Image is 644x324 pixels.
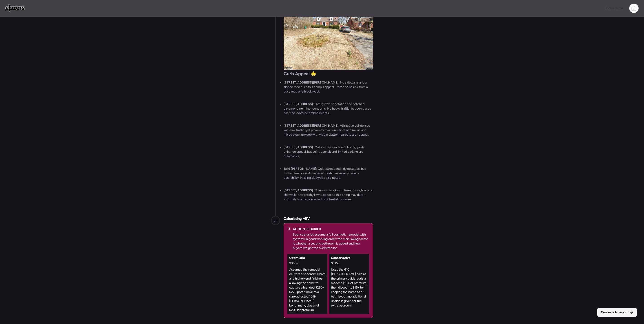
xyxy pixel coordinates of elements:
[284,123,373,137] p: : Attractive cul-de-sac with low traffic, yet proximity to an unmaintained ravine and mixed block...
[289,261,299,266] span: $360K
[284,167,316,171] strong: 1019 [PERSON_NAME]
[284,71,373,76] h1: Curb Appeal 🌟
[284,102,373,115] p: : Overgrown vegetation and patched pavement are minor concerns. No heavy traffic, but comp area h...
[284,145,313,149] strong: [STREET_ADDRESS]
[293,232,369,250] p: Both scenarios assume a full cosmetic remodel with systems in good working order; the main swing ...
[284,216,310,221] h2: Calculating ARV
[289,256,305,260] span: Optimistic
[284,124,338,128] strong: [STREET_ADDRESS][PERSON_NAME]
[331,256,351,260] span: Conservative
[284,167,373,180] p: : Quiet street and tidy cottages, but broken fences and clustered trash bins nearby reduce desira...
[284,102,313,106] strong: [STREET_ADDRESS]
[284,80,373,94] p: : No sidewalks and a sloped road curb this comp's appeal. Traffic noise risk from a busy road one...
[331,267,367,308] p: Uses the 610 [PERSON_NAME] sale as the primary guide, adds a modest $12k lot premium, then discou...
[601,310,628,315] span: Continue to report
[331,261,340,266] span: $315K
[605,6,623,10] span: Book a demo
[284,188,373,202] p: : Charming block with trees, though lack of sidewalks and patchy lawns opposite this comp may det...
[284,145,373,159] p: : Mature trees and neighboring yards enhance appeal, but aging asphalt and limited parking are dr...
[293,227,321,231] span: ACTION REQUIRED
[284,188,313,192] strong: [STREET_ADDRESS]
[284,81,338,84] strong: [STREET_ADDRESS][PERSON_NAME]
[289,267,326,312] p: Assumes the remodel delivers a second full bath and higher-end finishes, allowing the home to cap...
[5,4,25,11] img: Logo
